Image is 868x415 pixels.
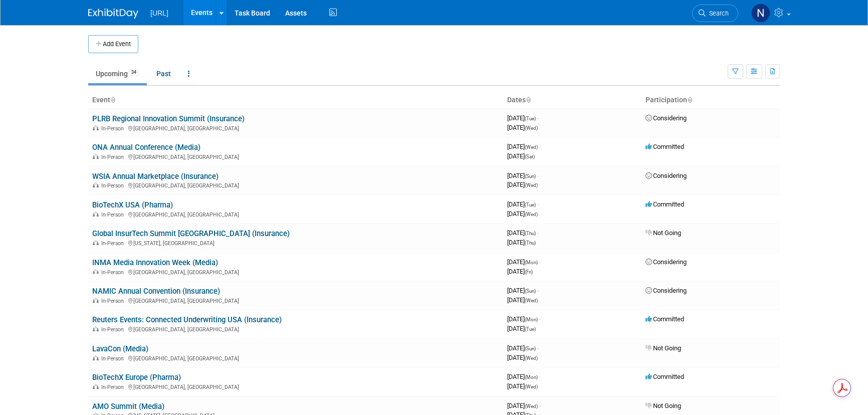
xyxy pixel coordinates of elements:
[93,384,99,389] img: In-Person Event
[645,287,687,294] span: Considering
[507,114,539,122] span: [DATE]
[92,344,148,353] a: LavaCon (Media)
[92,210,499,218] div: [GEOGRAPHIC_DATA], [GEOGRAPHIC_DATA]
[526,96,531,104] a: Sort by Start Date
[92,172,219,181] a: WSIA Annual Marketplace (Insurance)
[88,9,138,19] img: ExhibitDay
[101,384,127,390] span: In-Person
[101,182,127,189] span: In-Person
[537,229,539,237] span: -
[92,315,282,324] a: Reuters Events: Connected Underwriting USA (Insurance)
[525,384,538,389] span: (Wed)
[525,231,536,236] span: (Thu)
[645,373,684,380] span: Committed
[92,181,499,189] div: [GEOGRAPHIC_DATA], [GEOGRAPHIC_DATA]
[537,200,539,208] span: -
[92,152,499,160] div: [GEOGRAPHIC_DATA], [GEOGRAPHIC_DATA]
[92,229,290,238] a: Global InsurTech Summit [GEOGRAPHIC_DATA] (Insurance)
[503,92,641,109] th: Dates
[88,64,147,83] a: Upcoming34
[525,212,538,217] span: (Wed)
[93,240,99,245] img: In-Person Event
[92,143,200,152] a: ONA Annual Conference (Media)
[507,124,538,131] span: [DATE]
[507,172,539,179] span: [DATE]
[645,344,681,352] span: Not Going
[525,374,538,380] span: (Mon)
[539,315,541,323] span: -
[92,200,173,210] a: BioTechX USA (Pharma)
[539,258,541,266] span: -
[525,240,536,246] span: (Thu)
[507,402,541,409] span: [DATE]
[525,288,536,294] span: (Sun)
[645,229,681,237] span: Not Going
[507,229,539,237] span: [DATE]
[149,64,178,83] a: Past
[539,143,541,150] span: -
[537,287,539,294] span: -
[92,287,220,296] a: NAMIC Annual Convention (Insurance)
[692,5,738,22] a: Search
[93,154,99,159] img: In-Person Event
[110,96,115,104] a: Sort by Event Name
[645,114,687,122] span: Considering
[507,373,541,380] span: [DATE]
[525,173,536,179] span: (Sun)
[92,373,181,382] a: BioTechX Europe (Pharma)
[645,315,684,323] span: Committed
[525,202,536,207] span: (Tue)
[507,325,536,332] span: [DATE]
[525,355,538,361] span: (Wed)
[101,355,127,362] span: In-Person
[92,354,499,362] div: [GEOGRAPHIC_DATA], [GEOGRAPHIC_DATA]
[751,4,770,23] img: Noah Paaymans
[507,239,536,246] span: [DATE]
[92,124,499,132] div: [GEOGRAPHIC_DATA], [GEOGRAPHIC_DATA]
[507,315,541,323] span: [DATE]
[150,9,168,17] span: [URL]
[525,125,538,131] span: (Wed)
[88,92,503,109] th: Event
[92,258,218,267] a: INMA Media Innovation Week (Media)
[101,269,127,276] span: In-Person
[641,92,780,109] th: Participation
[525,182,538,188] span: (Wed)
[507,152,535,160] span: [DATE]
[687,96,692,104] a: Sort by Participation Type
[101,125,127,132] span: In-Person
[507,200,539,208] span: [DATE]
[507,143,541,150] span: [DATE]
[525,260,538,265] span: (Mon)
[507,296,538,304] span: [DATE]
[88,35,138,53] button: Add Event
[525,269,533,275] span: (Fri)
[92,239,499,247] div: [US_STATE], [GEOGRAPHIC_DATA]
[525,144,538,150] span: (Wed)
[92,296,499,304] div: [GEOGRAPHIC_DATA], [GEOGRAPHIC_DATA]
[92,114,245,123] a: PLRB Regional Innovation Summit (Insurance)
[537,344,539,352] span: -
[525,326,536,332] span: (Tue)
[93,212,99,217] img: In-Person Event
[128,69,139,76] span: 34
[525,298,538,303] span: (Wed)
[93,326,99,331] img: In-Person Event
[507,181,538,188] span: [DATE]
[93,125,99,130] img: In-Person Event
[537,114,539,122] span: -
[525,154,535,159] span: (Sat)
[93,269,99,274] img: In-Person Event
[507,268,533,275] span: [DATE]
[539,373,541,380] span: -
[645,258,687,266] span: Considering
[101,298,127,304] span: In-Person
[93,182,99,187] img: In-Person Event
[645,200,684,208] span: Committed
[525,116,536,121] span: (Tue)
[525,403,538,409] span: (Wed)
[525,346,536,351] span: (Sun)
[92,382,499,390] div: [GEOGRAPHIC_DATA], [GEOGRAPHIC_DATA]
[645,143,684,150] span: Committed
[645,172,687,179] span: Considering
